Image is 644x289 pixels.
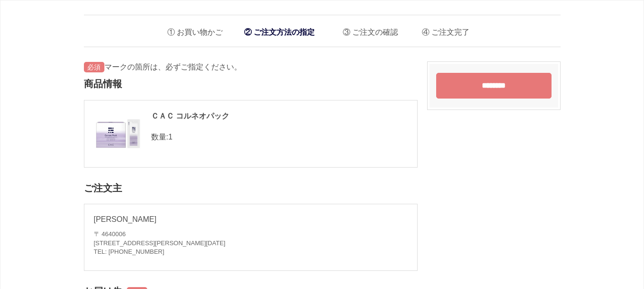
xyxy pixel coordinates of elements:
[239,22,319,42] li: ご注文方法の指定
[94,110,142,158] img: 060403.jpg
[94,110,408,122] div: ＣＡＣ コルネオパック
[94,214,408,225] p: [PERSON_NAME]
[84,177,418,199] h2: ご注文主
[84,61,418,73] p: マークの箇所は、必ずご指定ください。
[336,20,398,40] li: ご注文の確認
[168,133,173,141] span: 1
[84,73,418,95] h2: 商品情報
[94,131,408,143] p: 数量:
[94,230,408,256] address: 〒 4640006 [STREET_ADDRESS][PERSON_NAME][DATE] TEL: [PHONE_NUMBER]
[160,20,223,40] li: お買い物かご
[415,20,470,40] li: ご注文完了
